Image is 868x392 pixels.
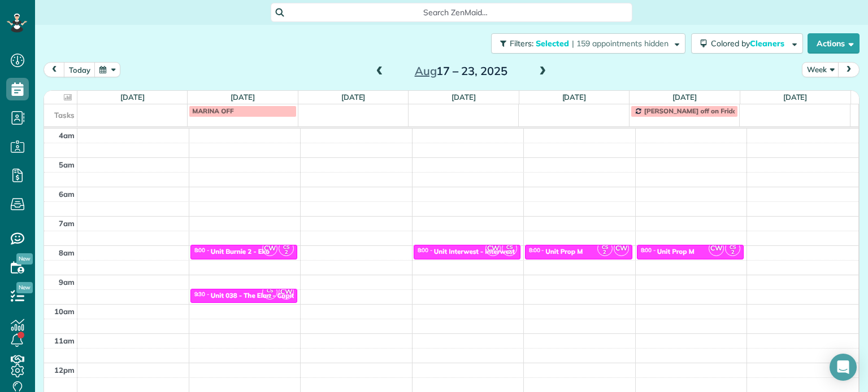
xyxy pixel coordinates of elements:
[59,160,75,169] span: 5am
[711,38,788,49] span: Colored by
[211,292,300,299] div: Unit 038 - The Elan - Capital
[59,131,75,140] span: 4am
[672,93,697,102] a: [DATE]
[838,62,860,77] button: next
[562,93,587,102] a: [DATE]
[59,219,75,228] span: 7am
[598,247,612,258] small: 2
[545,248,583,256] div: Unit Prop M
[536,38,570,49] span: Selected
[830,354,857,381] div: Open Intercom Messenger
[44,62,65,77] button: prev
[192,107,233,115] span: MARINA OFF
[691,33,803,54] button: Colored byCleaners
[59,190,75,199] span: 6am
[263,291,277,302] small: 2
[390,65,532,77] h2: 17 – 23, 2025
[709,241,724,256] span: CW
[16,253,33,265] span: New
[54,336,75,345] span: 11am
[572,38,669,49] span: | 159 appointments hidden
[502,247,517,258] small: 2
[341,93,366,102] a: [DATE]
[120,93,145,102] a: [DATE]
[657,248,695,256] div: Unit Prop M
[64,62,96,77] button: today
[750,38,786,49] span: Cleaners
[54,307,75,316] span: 10am
[485,33,685,54] a: Filters: Selected | 159 appointments hidden
[415,64,437,78] span: Aug
[452,93,476,102] a: [DATE]
[485,241,501,256] span: CW
[802,62,839,77] button: Week
[211,248,270,256] div: Unit Burnie 2 - Eko
[59,278,75,287] span: 9am
[434,248,549,256] div: Unit Interwest - Interwest Properties
[491,33,685,54] button: Filters: Selected | 159 appointments hidden
[262,241,277,256] span: CW
[614,241,629,256] span: CW
[279,284,294,299] span: CW
[59,248,75,257] span: 8am
[54,365,75,375] span: 12pm
[16,282,33,293] span: New
[510,38,533,49] span: Filters:
[231,93,255,102] a: [DATE]
[808,33,860,54] button: Actions
[279,247,293,258] small: 2
[783,93,808,102] a: [DATE]
[726,247,740,258] small: 2
[644,107,744,115] span: [PERSON_NAME] off on Fridays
